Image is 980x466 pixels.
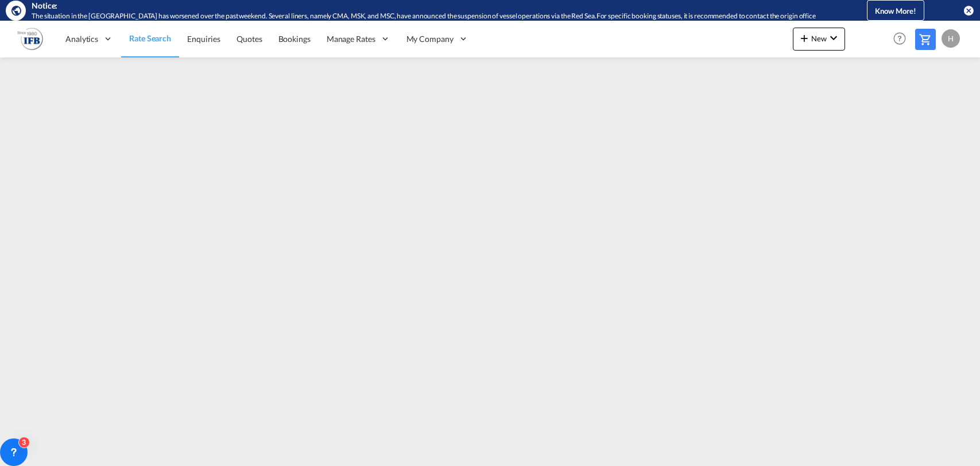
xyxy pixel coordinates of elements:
[890,29,915,49] div: Help
[237,34,262,44] span: Quotes
[57,20,121,57] div: Analytics
[942,29,960,48] div: H
[827,31,840,45] md-icon: icon-chevron-down
[17,26,43,52] img: b628ab10256c11eeb52753acbc15d091.png
[406,33,454,45] span: My Company
[890,29,909,48] span: Help
[319,20,398,57] div: Manage Rates
[179,20,228,57] a: Enquiries
[797,31,811,45] md-icon: icon-plus 400-fg
[270,20,319,57] a: Bookings
[398,20,477,57] div: My Company
[793,28,845,51] button: icon-plus 400-fgNewicon-chevron-down
[327,33,375,45] span: Manage Rates
[65,33,98,45] span: Analytics
[875,6,916,16] span: Know More!
[963,5,974,16] button: icon-close-circle
[228,20,270,57] a: Quotes
[10,5,22,16] md-icon: icon-earth
[797,34,840,43] span: New
[32,11,829,21] div: The situation in the Red Sea has worsened over the past weekend. Several liners, namely CMA, MSK,...
[187,34,220,44] span: Enquiries
[129,33,171,43] span: Rate Search
[278,34,311,44] span: Bookings
[121,20,179,57] a: Rate Search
